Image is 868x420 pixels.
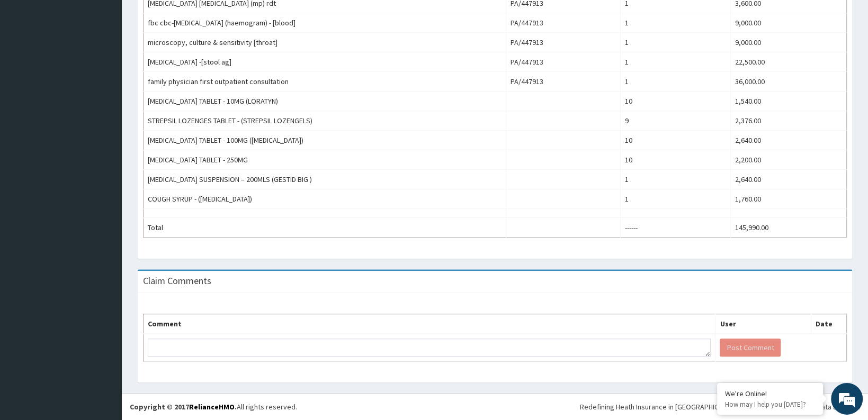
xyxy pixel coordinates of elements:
td: 9,000.00 [730,13,846,33]
td: 1,760.00 [730,189,846,209]
td: 1 [620,13,730,33]
td: 1 [620,170,730,189]
a: RelianceHMO [189,402,235,412]
td: PA/447913 [506,33,620,52]
td: fbc cbc-[MEDICAL_DATA] (haemogram) - [blood] [144,13,506,33]
td: 10 [620,92,730,111]
span: We're online! [61,133,146,240]
td: 10 [620,150,730,170]
td: 2,640.00 [730,131,846,150]
td: 9,000.00 [730,33,846,52]
td: 2,376.00 [730,111,846,131]
td: 1 [620,72,730,92]
td: [MEDICAL_DATA] TABLET - 10MG (LORATYN) [144,92,506,111]
button: Post Comment [720,339,781,357]
td: 10 [620,131,730,150]
td: [MEDICAL_DATA] -[stool ag] [144,52,506,72]
td: [MEDICAL_DATA] TABLET - 250MG [144,150,506,170]
th: Date [811,314,846,334]
div: We're Online! [725,389,815,398]
td: 22,500.00 [730,52,846,72]
td: PA/447913 [506,52,620,72]
strong: Copyright © 2017 . [130,402,237,412]
td: 36,000.00 [730,72,846,92]
td: PA/447913 [506,72,620,92]
td: 2,200.00 [730,150,846,170]
div: Minimize live chat window [174,5,199,31]
textarea: Type your message and hit 'Enter' [5,289,202,326]
td: 1 [620,189,730,209]
td: family physician first outpatient consultation [144,72,506,92]
td: PA/447913 [506,13,620,33]
td: 2,640.00 [730,170,846,189]
td: [MEDICAL_DATA] TABLET - 100MG ([MEDICAL_DATA]) [144,131,506,150]
td: COUGH SYRUP - ([MEDICAL_DATA]) [144,189,506,209]
h3: Claim Comments [143,276,211,286]
img: d_794563401_company_1708531726252_794563401 [20,53,43,79]
td: Total [144,218,506,238]
td: 1 [620,52,730,72]
th: User [715,314,811,334]
td: 1,540.00 [730,92,846,111]
td: ------ [620,218,730,238]
div: Redefining Heath Insurance in [GEOGRAPHIC_DATA] using Telemedicine and Data Science! [580,401,860,412]
td: [MEDICAL_DATA] SUSPENSION – 200MLS (GESTID BIG ) [144,170,506,189]
td: STREPSIL LOZENGES TABLET - (STREPSIL LOZENGELS) [144,111,506,131]
footer: All rights reserved. [122,393,868,420]
p: How may I help you today? [725,400,815,409]
td: 9 [620,111,730,131]
td: 1 [620,33,730,52]
th: Comment [144,314,715,334]
td: 145,990.00 [730,218,846,238]
div: Chat with us now [55,59,178,73]
td: microscopy, culture & sensitivity [throat] [144,33,506,52]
